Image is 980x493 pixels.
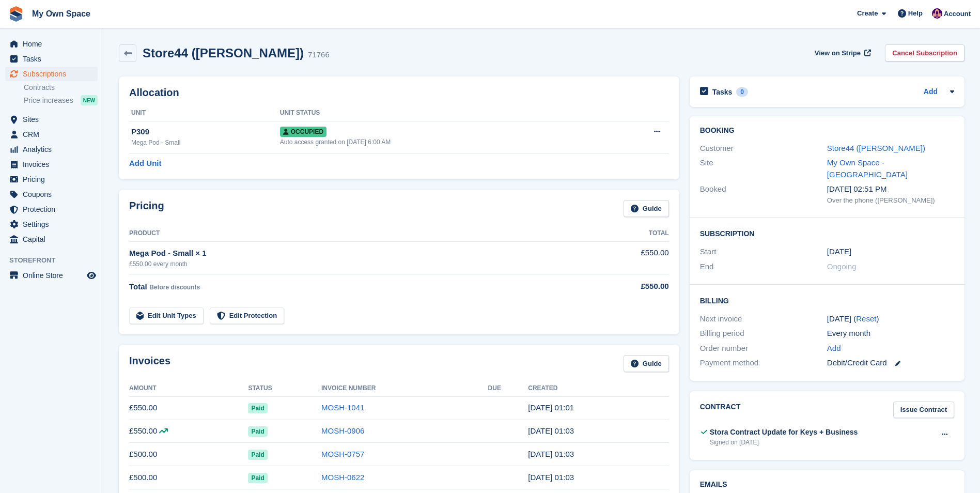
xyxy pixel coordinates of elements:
div: Signed on [DATE] [710,438,858,447]
a: menu [5,217,98,232]
span: Create [857,8,878,19]
span: Total [129,282,147,291]
div: £550.00 every month [129,259,586,269]
a: MOSH-1041 [321,403,364,412]
h2: Store44 ([PERSON_NAME]) [143,46,304,60]
th: Created [528,380,668,397]
a: menu [5,112,98,127]
img: Sergio Tartaglia [932,8,942,19]
a: MOSH-0906 [321,426,364,435]
td: £550.00 [586,241,669,274]
a: menu [5,52,98,66]
div: Auto access granted on [DATE] 6:00 AM [280,137,605,147]
span: Ongoing [827,262,857,271]
a: My Own Space - [GEOGRAPHIC_DATA] [827,158,908,179]
div: Start [700,246,827,258]
h2: Billing [700,295,954,305]
td: £500.00 [129,466,248,489]
div: Debit/Credit Card [827,357,954,369]
a: menu [5,37,98,51]
span: Paid [248,473,267,483]
th: Status [248,380,321,397]
h2: Allocation [129,87,669,99]
span: Pricing [23,172,85,187]
div: P309 [131,126,280,138]
span: Sites [23,112,85,127]
a: Edit Unit Types [129,307,204,325]
th: Due [488,380,528,397]
a: Edit Protection [210,307,284,325]
div: Payment method [700,357,827,369]
span: View on Stripe [815,48,861,58]
div: 0 [736,87,748,97]
a: Add [827,343,841,355]
h2: Contract [700,402,741,419]
div: Customer [700,143,827,155]
div: End [700,261,827,273]
span: Tasks [23,52,85,66]
a: Cancel Subscription [885,44,965,61]
span: Analytics [23,142,85,157]
th: Invoice Number [321,380,488,397]
span: Settings [23,217,85,232]
time: 2025-03-27 00:00:00 UTC [827,246,851,258]
a: menu [5,172,98,187]
div: Order number [700,343,827,355]
a: menu [5,232,98,246]
time: 2025-07-27 00:03:20 UTC [528,426,574,435]
div: Mega Pod - Small [131,138,280,147]
h2: Invoices [129,355,170,372]
div: Booked [700,183,827,205]
h2: Pricing [129,200,164,217]
span: Paid [248,450,267,460]
div: NEW [81,95,98,105]
div: Every month [827,328,954,340]
div: Billing period [700,328,827,340]
div: £550.00 [586,281,669,292]
span: Occupied [280,127,326,137]
span: Home [23,37,85,51]
td: £550.00 [129,420,248,443]
a: menu [5,187,98,202]
a: Issue Contract [893,402,954,419]
a: Add Unit [129,158,161,170]
h2: Booking [700,127,954,135]
h2: Tasks [712,87,733,97]
h2: Subscription [700,228,954,238]
span: Storefront [9,255,103,266]
a: Contracts [24,83,98,93]
a: menu [5,157,98,172]
td: £500.00 [129,443,248,466]
span: Price increases [24,96,73,105]
span: Before discounts [149,284,200,291]
div: [DATE] ( ) [827,313,954,325]
time: 2025-06-27 00:03:09 UTC [528,450,574,458]
span: Account [944,9,971,19]
span: Help [908,8,923,19]
a: View on Stripe [811,44,873,61]
a: Guide [624,200,669,217]
div: Stora Contract Update for Keys + Business [710,427,858,438]
a: Price increases NEW [24,95,98,106]
div: Mega Pod - Small × 1 [129,248,586,259]
a: MOSH-0757 [321,450,364,458]
a: menu [5,67,98,81]
span: Subscriptions [23,67,85,81]
td: £550.00 [129,396,248,420]
div: Site [700,157,827,180]
span: Paid [248,426,267,437]
a: Reset [856,314,876,323]
time: 2025-05-27 00:03:38 UTC [528,473,574,482]
a: Preview store [85,269,98,282]
th: Total [586,225,669,242]
img: stora-icon-8386f47178a22dfd0bd8f6a31ec36ba5ce8667c1dd55bd0f319d3a0aa187defe.svg [8,6,24,22]
span: Protection [23,202,85,217]
a: My Own Space [28,5,95,22]
h2: Emails [700,481,954,489]
span: Coupons [23,187,85,202]
span: Invoices [23,157,85,172]
a: MOSH-0622 [321,473,364,482]
div: [DATE] 02:51 PM [827,183,954,195]
div: Next invoice [700,313,827,325]
span: Capital [23,232,85,246]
